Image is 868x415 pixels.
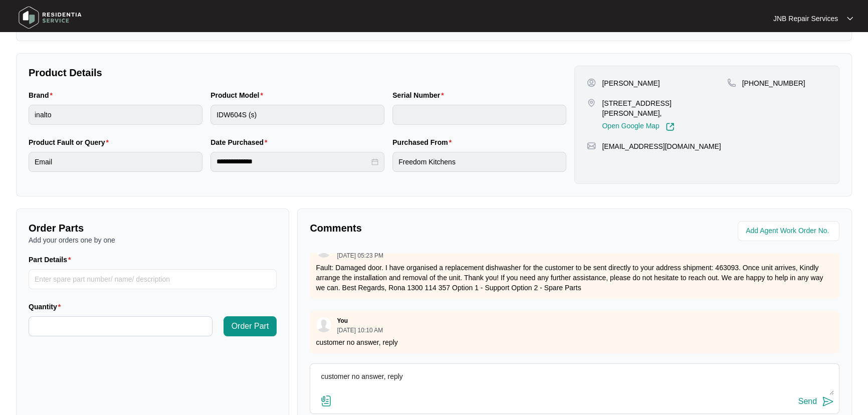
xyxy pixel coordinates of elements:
[587,78,596,87] img: user-pin
[602,122,674,131] a: Open Google Map
[316,337,833,347] p: customer no answer, reply
[798,397,817,406] div: Send
[337,327,383,333] p: [DATE] 10:10 AM
[337,253,383,259] p: [DATE] 05:23 PM
[337,317,348,325] p: You
[210,90,267,100] label: Product Model
[315,369,834,395] textarea: customer no answer, reply
[232,320,269,332] span: Order Part
[392,152,566,172] input: Purchased From
[587,98,596,107] img: map-pin
[773,14,838,24] p: JNB Repair Services
[316,317,331,332] img: user.svg
[29,255,75,265] label: Part Details
[320,395,332,407] img: file-attachment-doc.svg
[216,156,369,167] input: Date Purchased
[392,90,448,100] label: Serial Number
[798,395,834,408] button: Send
[316,263,833,293] p: Fault: Damaged door. I have organised a replacement dishwasher for the customer to be sent direct...
[224,316,277,336] button: Order Part
[666,122,675,131] img: Link-External
[15,3,85,33] img: residentia service logo
[29,302,65,312] label: Quantity
[602,141,721,151] p: [EMAIL_ADDRESS][DOMAIN_NAME]
[29,105,202,125] input: Brand
[310,221,567,235] p: Comments
[29,221,277,235] p: Order Parts
[29,235,277,245] p: Add your orders one by one
[29,90,57,100] label: Brand
[602,98,727,118] p: [STREET_ADDRESS][PERSON_NAME],
[602,78,660,88] p: [PERSON_NAME]
[392,105,566,125] input: Serial Number
[29,317,212,336] input: Quantity
[29,269,277,289] input: Part Details
[29,66,566,80] p: Product Details
[210,137,271,147] label: Date Purchased
[746,225,833,237] input: Add Agent Work Order No.
[742,78,805,88] p: [PHONE_NUMBER]
[29,137,113,147] label: Product Fault or Query
[727,78,736,87] img: map-pin
[822,395,834,407] img: send-icon.svg
[847,16,853,21] img: dropdown arrow
[210,105,384,125] input: Product Model
[392,137,456,147] label: Purchased From
[29,152,202,172] input: Product Fault or Query
[587,141,596,150] img: map-pin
